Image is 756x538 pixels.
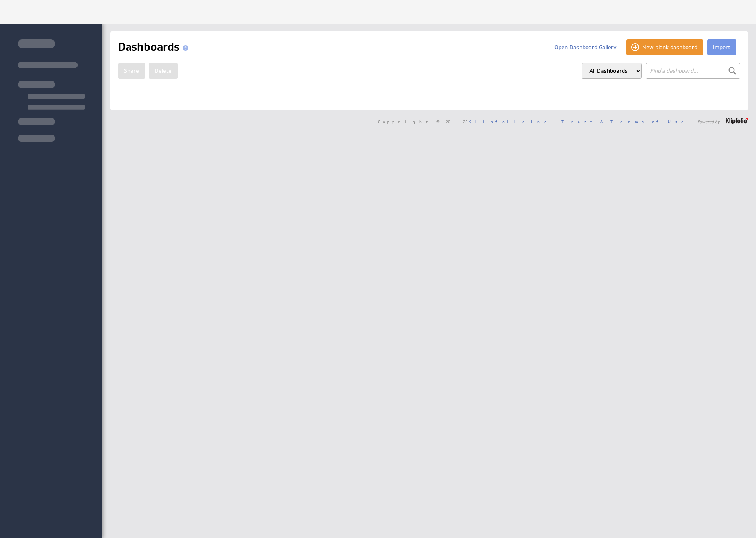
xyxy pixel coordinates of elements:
a: Trust & Terms of Use [561,119,689,124]
button: New blank dashboard [626,39,703,55]
button: Open Dashboard Gallery [548,39,623,55]
span: Copyright © 2025 [378,120,553,124]
button: Import [707,39,736,55]
a: Klipfolio Inc. [469,119,553,124]
button: Delete [149,63,178,79]
button: Share [118,63,145,79]
h1: Dashboards [118,39,191,55]
span: Powered by [697,120,720,124]
img: skeleton-sidenav.svg [18,39,85,142]
img: logo-footer.png [726,118,748,124]
input: Find a dashboard... [646,63,740,79]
